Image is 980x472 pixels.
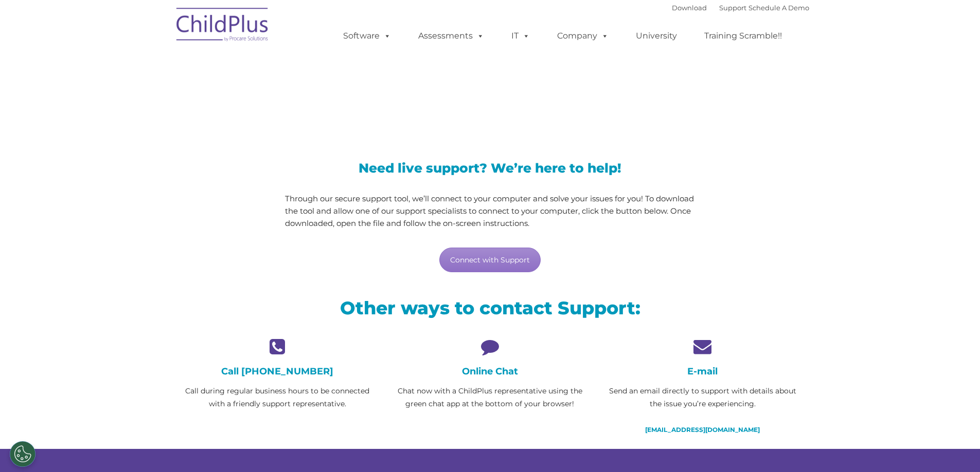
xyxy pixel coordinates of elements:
img: ChildPlus by Procare Solutions [171,1,274,52]
h2: Other ways to contact Support: [179,296,801,319]
a: Support [719,4,746,12]
a: Download [672,4,707,12]
p: Through our secure support tool, we’ll connect to your computer and solve your issues for you! To... [285,193,695,230]
p: Call during regular business hours to be connected with a friendly support representative. [179,385,376,410]
a: Training Scramble!! [694,26,792,46]
a: Connect with Support [439,248,541,272]
a: Software [333,26,401,46]
h4: Online Chat [391,366,589,377]
h3: Need live support? We’re here to help! [285,162,695,175]
a: Schedule A Demo [749,4,809,12]
a: Assessments [408,26,494,46]
a: [EMAIL_ADDRESS][DOMAIN_NAME] [645,426,760,433]
h4: E-mail [604,366,801,377]
p: Send an email directly to support with details about the issue you’re experiencing. [604,385,801,410]
span: LiveSupport with SplashTop [179,74,564,105]
a: Company [547,26,619,46]
button: Cookies Settings [10,441,35,467]
p: Chat now with a ChildPlus representative using the green chat app at the bottom of your browser! [391,385,589,410]
h4: Call [PHONE_NUMBER] [179,366,376,377]
a: IT [501,26,540,46]
font: | [672,4,809,12]
a: University [626,26,687,46]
